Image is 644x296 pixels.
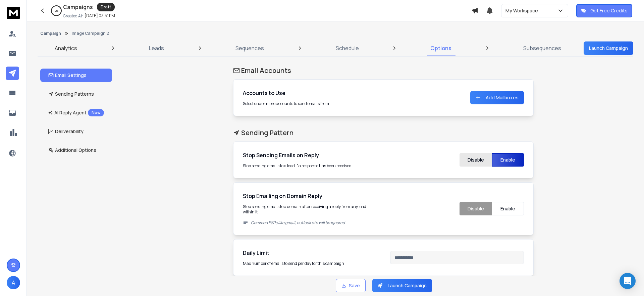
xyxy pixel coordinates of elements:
[523,44,561,52] p: Subsequences
[332,40,363,56] a: Schedule
[584,41,633,55] button: Launch Campaign
[519,40,565,56] a: Subsequences
[590,7,628,14] p: Get Free Credits
[51,40,81,56] a: Analytics
[7,276,20,289] button: A
[235,44,264,52] p: Sequences
[620,273,636,289] div: Open Intercom Messenger
[233,66,534,75] h1: Email Accounts
[430,44,451,52] p: Options
[72,31,109,36] p: Image Campaign 2
[40,69,112,82] button: Email Settings
[149,44,164,52] p: Leads
[97,3,115,11] div: Draft
[145,40,168,56] a: Leads
[55,44,77,52] p: Analytics
[336,44,359,52] p: Schedule
[63,3,93,11] h1: Campaigns
[63,13,83,19] p: Created At:
[40,31,61,36] button: Campaign
[85,13,115,18] p: [DATE] 03:51 PM
[505,7,541,14] p: My Workspace
[426,40,455,56] a: Options
[576,4,632,17] button: Get Free Credits
[55,9,58,13] p: 0 %
[231,40,268,56] a: Sequences
[48,72,87,79] p: Email Settings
